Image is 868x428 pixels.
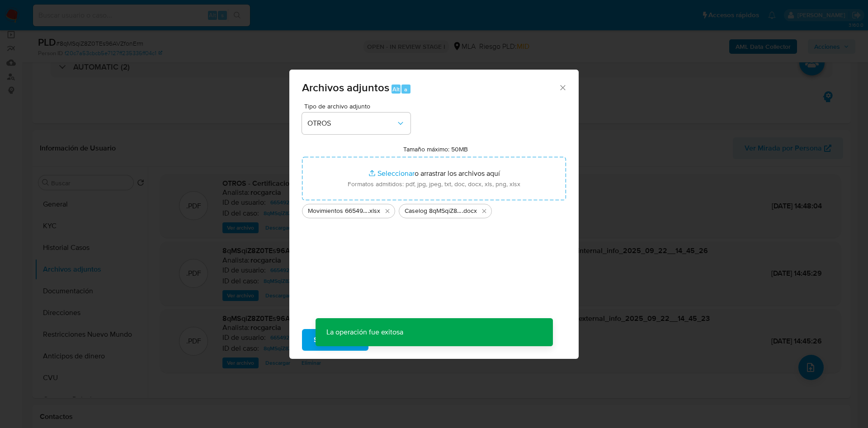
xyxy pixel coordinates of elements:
button: OTROS [302,113,410,134]
span: Subir archivo [314,330,357,350]
button: Eliminar Caselog 8qMSqiZ8Z0TEs96AVZfonErm -665492800.docx [479,206,490,216]
span: .xlsx [368,207,380,216]
span: .docx [462,207,477,216]
button: Subir archivo [302,329,368,351]
button: Cerrar [558,83,566,91]
button: Eliminar Movimientos 665492800.xlsx [382,206,393,216]
span: Cancelar [384,330,413,350]
span: Archivos adjuntos [302,80,389,95]
span: Alt [392,85,400,94]
span: a [404,85,407,94]
span: Tipo de archivo adjunto [304,103,413,109]
p: La operación fue exitosa [316,318,414,346]
label: Tamaño máximo: 50MB [403,145,468,153]
ul: Archivos seleccionados [302,200,566,218]
span: Movimientos 665492800 [308,207,368,216]
span: Caselog 8qMSqiZ8Z0TEs96AVZfonErm -665492800 [405,207,462,216]
span: OTROS [307,119,396,128]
